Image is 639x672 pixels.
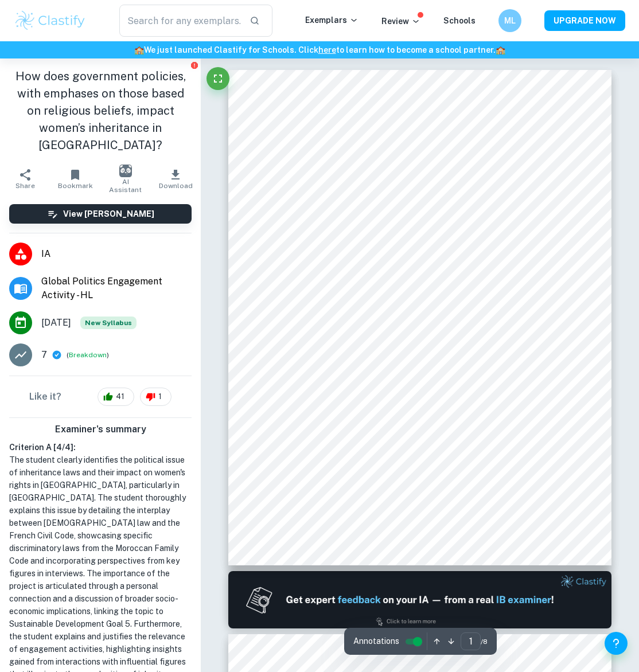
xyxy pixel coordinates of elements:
span: 🏫 [496,45,505,54]
button: Download [151,163,201,195]
span: Global Politics Engagement Activity - HL [41,275,192,302]
button: Help and Feedback [605,632,628,655]
span: 41 [110,391,131,403]
span: IA [41,247,192,261]
span: / 8 [481,636,488,647]
input: Search for any exemplars... [119,5,240,37]
a: Schools [443,16,476,25]
span: AI Assistant [107,178,144,194]
button: Bookmark [50,163,101,195]
h6: View [PERSON_NAME] [63,208,154,220]
p: Exemplars [305,14,359,26]
p: Review [381,15,420,28]
h6: ML [504,14,517,27]
h1: How does government policies, with emphases on those based on religious beliefs, impact women’s i... [9,68,192,154]
span: 1 [152,391,168,403]
img: Ad [228,571,611,628]
button: Breakdown [69,350,107,360]
button: View [PERSON_NAME] [9,204,192,224]
button: Report issue [190,61,198,69]
button: ML [498,9,521,32]
div: Starting from the May 2026 session, the Global Politics Engagement Activity requirements have cha... [80,317,137,329]
h6: Like it? [29,390,61,404]
span: 🏫 [134,45,144,54]
span: ( ) [67,350,109,361]
span: Share [15,182,35,190]
span: Download [159,182,193,190]
span: New Syllabus [80,317,137,329]
a: here [318,45,336,54]
button: AI Assistant [100,163,151,195]
h6: We just launched Clastify for Schools. Click to learn how to become a school partner. [2,44,637,56]
h6: Criterion A [ 4 / 4 ]: [9,441,192,454]
img: Clastify logo [14,9,87,32]
div: 41 [98,388,134,406]
p: 7 [41,348,47,362]
h6: Examiner's summary [5,423,196,436]
img: AI Assistant [119,165,132,177]
button: UPGRADE NOW [544,10,625,31]
button: Fullscreen [206,67,229,90]
div: 1 [140,388,172,406]
span: Bookmark [58,182,93,190]
span: Annotations [353,635,399,647]
span: [DATE] [41,316,71,330]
